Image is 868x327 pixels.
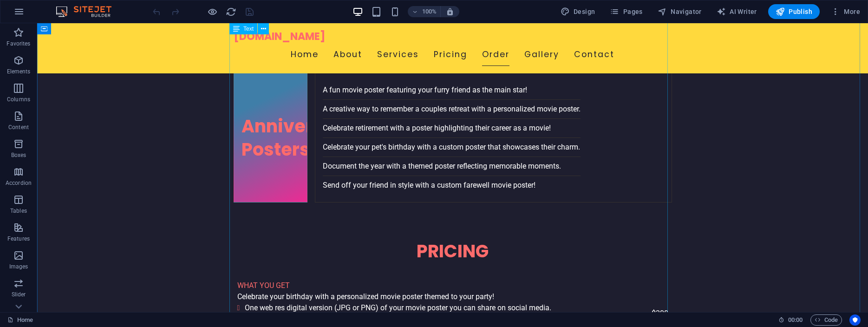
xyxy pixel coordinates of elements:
p: Images [9,263,28,270]
span: Pages [610,7,642,16]
p: Elements [7,68,31,75]
span: Text [243,26,254,32]
span: Navigator [658,7,702,16]
span: Code [815,314,838,326]
p: Favorites [7,40,30,47]
i: Reload page [226,7,236,17]
button: Pages [606,4,646,19]
span: 00 00 [788,314,803,326]
button: AI Writer [713,4,761,19]
button: Design [557,4,599,19]
a: Click to cancel selection. Double-click to open Pages [7,314,33,326]
button: Navigator [654,4,705,19]
button: Publish [768,4,820,19]
button: Code [810,314,842,326]
p: Tables [10,207,27,215]
span: Design [561,7,595,16]
button: More [827,4,864,19]
span: Publish [776,7,812,16]
span: AI Writer [717,7,757,16]
p: Accordion [6,179,32,187]
img: Editor Logo [53,6,123,17]
i: On resize automatically adjust zoom level to fit chosen device. [446,7,454,16]
p: Columns [7,96,30,103]
h6: 100% [422,6,437,17]
span: More [831,7,860,16]
h6: Session time [778,314,803,326]
p: Slider [12,291,26,298]
button: Click here to leave preview mode and continue editing [207,6,218,17]
div: Design (Ctrl+Alt+Y) [557,4,599,19]
button: Usercentrics [849,314,861,326]
p: Content [8,124,29,131]
button: reload [225,6,236,17]
a: Anniversary Posters [197,50,270,179]
p: Boxes [11,151,26,159]
button: 100% [408,6,441,17]
span: : [795,316,796,323]
p: Features [7,235,30,242]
